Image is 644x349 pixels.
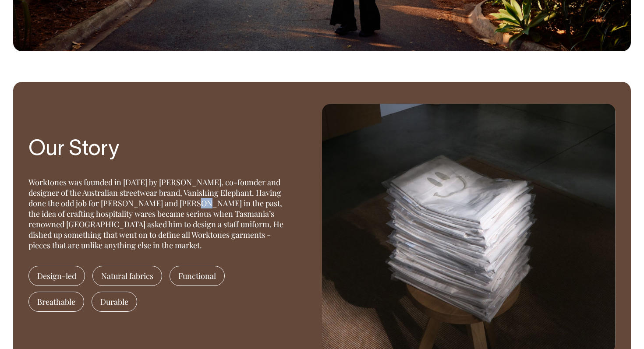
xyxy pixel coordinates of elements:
[28,138,289,162] h3: Our Story
[92,266,162,286] span: Natural fabrics
[92,292,137,312] span: Durable
[28,266,85,286] span: Design-led
[28,177,289,250] div: Worktones was founded in [DATE] by [PERSON_NAME], co-founder and designer of the Australian stree...
[170,266,225,286] span: Functional
[28,292,84,312] span: Breathable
